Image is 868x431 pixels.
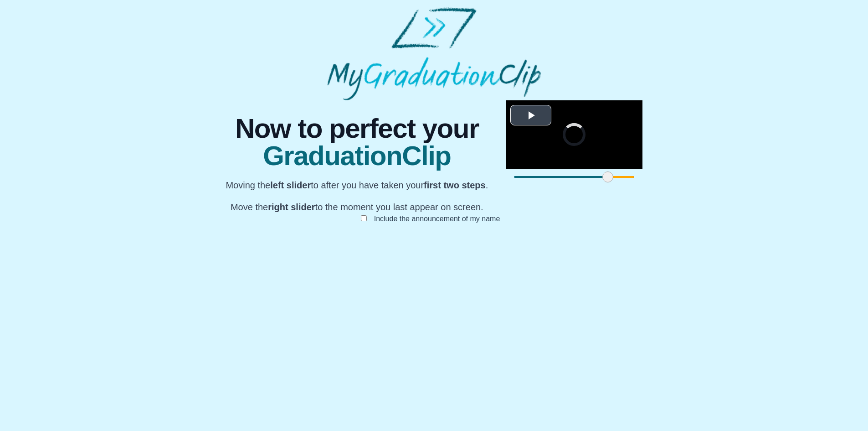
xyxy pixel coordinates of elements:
[268,202,315,212] b: right slider
[506,100,642,169] div: Video Player
[226,201,488,213] p: Move the to the moment you last appear on screen.
[424,180,486,190] b: first two steps
[367,211,508,226] label: Include the announcement of my name
[226,142,488,170] span: GraduationClip
[226,115,488,142] span: Now to perfect your
[270,180,311,190] b: left slider
[327,7,540,100] img: MyGraduationClip
[510,105,551,125] button: Play Video
[226,179,488,192] p: Moving the to after you have taken your .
